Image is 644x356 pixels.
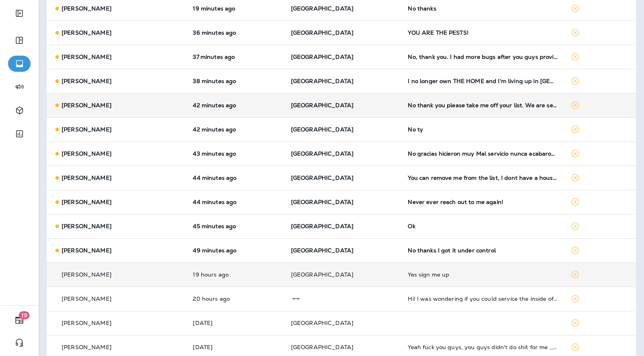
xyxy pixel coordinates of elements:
p: Sep 22, 2025 09:15 AM [193,54,278,60]
p: Sep 21, 2025 01:08 PM [193,296,278,302]
span: [GEOGRAPHIC_DATA] [291,29,353,36]
div: You can remove me from the list, I dont have a house! [408,175,557,181]
span: [GEOGRAPHIC_DATA] [291,174,353,181]
p: Sep 22, 2025 09:08 AM [193,223,278,229]
p: [PERSON_NAME] [62,296,111,302]
div: Yeah fuck you guys, you guys didn't do shit for me ,,, I'm gonna expose the garbage you guys spew... [408,344,557,350]
button: 19 [8,312,31,328]
span: [GEOGRAPHIC_DATA] [291,77,353,85]
span: [GEOGRAPHIC_DATA] [291,198,353,206]
p: [PERSON_NAME] [62,271,111,278]
p: [PERSON_NAME] [62,5,111,12]
div: YOU ARE THE PESTS! [408,29,557,36]
span: [GEOGRAPHIC_DATA] [291,319,353,327]
span: [GEOGRAPHIC_DATA] [291,102,353,109]
div: No, thank you. I had more bugs after you guys provided me a service. I will not use you again [408,54,557,60]
div: Hi! I was wondering if you could service the inside of our house? We have found two roaches that ... [408,296,557,302]
p: [PERSON_NAME] [62,320,111,326]
p: Sep 22, 2025 09:11 AM [193,102,278,108]
span: [GEOGRAPHIC_DATA] [291,223,353,230]
div: No ty [408,126,557,133]
p: [PERSON_NAME] [62,102,111,108]
div: Never ever reach out to me again! [408,199,557,205]
p: Sep 22, 2025 09:04 AM [193,247,278,254]
p: [PERSON_NAME] [62,344,111,350]
span: 19 [19,311,30,319]
div: Ok [408,223,557,229]
p: Sep 19, 2025 10:16 PM [193,344,278,350]
p: [PERSON_NAME] [62,29,111,36]
div: Yes sign me up [408,271,557,278]
span: [GEOGRAPHIC_DATA] [291,247,353,254]
p: Sep 22, 2025 09:11 AM [193,126,278,133]
p: Sep 22, 2025 09:08 AM [193,199,278,205]
p: Sep 22, 2025 09:17 AM [193,29,278,36]
p: Sep 22, 2025 09:09 AM [193,175,278,181]
p: [PERSON_NAME] [62,78,111,84]
p: [PERSON_NAME] [62,54,111,60]
span: [GEOGRAPHIC_DATA] [291,271,353,278]
span: [GEOGRAPHIC_DATA] [291,344,353,351]
p: [PERSON_NAME] [62,199,111,205]
div: I no longer own THE HOME and I'm living up in Vero Beach now and independent living thank you for... [408,78,557,84]
p: Sep 22, 2025 09:34 AM [193,5,278,12]
div: No gracias hicieron muy Mal servicio nunca acabaron con los nidos de hormigas cuando vinieron nad... [408,150,557,157]
p: Sep 22, 2025 09:14 AM [193,78,278,84]
span: [GEOGRAPHIC_DATA] [291,150,353,157]
button: Expand Sidebar [8,5,31,21]
p: Sep 21, 2025 01:56 PM [193,271,278,278]
p: [PERSON_NAME] [62,175,111,181]
p: [PERSON_NAME] [62,247,111,254]
div: No thanks [408,5,557,12]
span: [GEOGRAPHIC_DATA] [291,53,353,60]
p: [PERSON_NAME] [62,126,111,133]
span: [GEOGRAPHIC_DATA] [291,5,353,12]
div: No thanks I got it under control [408,247,557,254]
p: Sep 20, 2025 08:04 PM [193,320,278,326]
div: No thank you please take me off your list. We are selling our home and moving out of state [408,102,557,108]
span: [GEOGRAPHIC_DATA] [291,126,353,133]
p: [PERSON_NAME] [62,150,111,157]
p: Sep 22, 2025 09:10 AM [193,150,278,157]
p: [PERSON_NAME] [62,223,111,229]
